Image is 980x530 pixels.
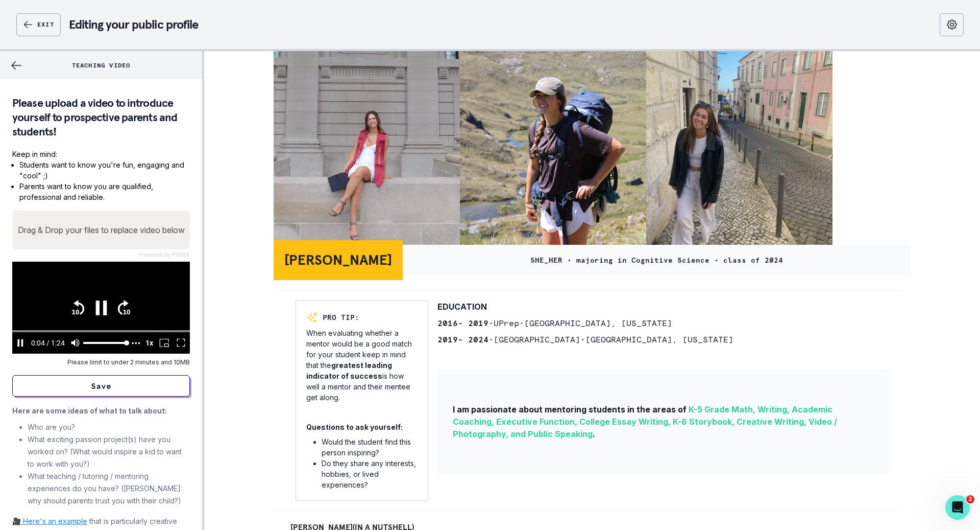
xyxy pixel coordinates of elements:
iframe: Intercom live chat [945,495,970,520]
span: K-5 Grade Math, Writing, Academic Coaching, Executive Function, College Essay Writing, K-6 Storyb... [453,404,837,439]
b: 2019 - 2024 [437,334,488,344]
span: • [GEOGRAPHIC_DATA] • [GEOGRAPHIC_DATA] , [US_STATE] [488,334,733,344]
p: Please limit to under 2 minutes and 10MB [12,358,190,367]
li: Who are you? [28,421,190,433]
p: Questions to ask yourself: [306,422,403,432]
h1: Please upload a video to introduce yourself to prospective parents and students! [12,96,190,139]
p: Exit [37,20,54,29]
img: Profile Photo [646,51,832,250]
button: Exit [17,14,60,36]
b: greatest leading indicator of success [306,361,392,380]
p: Keep in mind: [12,149,190,159]
span: I am passionate about mentoring students in the areas of [453,404,687,414]
a: 🎥 Here's an example [12,517,87,525]
p: PRO TIP: [323,312,359,323]
span: . [593,429,595,439]
p: When evaluating whether a mentor would be a good match for your student keep in mind that the is ... [306,328,418,403]
p: SHE_HER • majoring in Cognitive Science • class of 2024 [530,255,783,266]
label: Drag & Drop your files to replace video below [14,220,189,240]
b: 2016 - 2019 [437,318,488,328]
li: What teaching / tutoring / mentoring experiences do you have? ([PERSON_NAME]: why should parents ... [28,470,190,507]
li: Parents want to know you are qualified, professional and reliable. [19,181,190,202]
li: Students want to know you're fun, engaging and "cool" ;) [19,159,190,181]
li: What exciting passion project(s) have you worked on? (What would inspire a kid to want to work wi... [28,433,190,470]
span: 2 [966,495,974,503]
p: Teaching Video [72,61,131,70]
li: Would the student find this person inspiring? [322,436,418,458]
img: Profile Photo [274,51,460,250]
p: Here are some ideas of what to talk about: [12,405,190,417]
li: Do they share any interests, hobbies, or lived experiences? [322,458,418,490]
button: Visibility settings [940,13,964,36]
p: EDUCATION [437,301,487,313]
button: Save [12,375,190,397]
p: [PERSON_NAME] [284,249,392,271]
a: Powered by PQINA [138,252,190,257]
img: Profile Photo [460,51,646,250]
span: • UPrep • [GEOGRAPHIC_DATA] , [US_STATE] [488,318,672,328]
p: Editing your public profile [69,18,198,31]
